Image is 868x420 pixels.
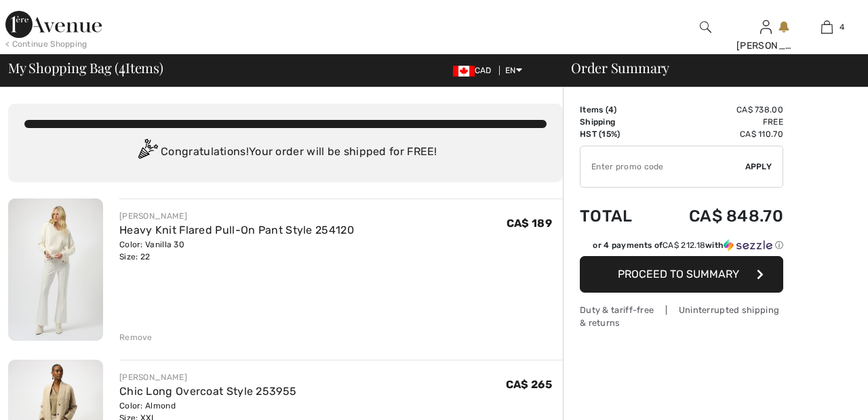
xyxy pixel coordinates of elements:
[663,240,705,250] span: CA$ 212.18
[580,256,783,293] button: Proceed to Summary
[5,11,102,38] img: 1ère Avenue
[618,268,739,280] span: Proceed to Summary
[580,128,652,140] td: HST (15%)
[8,198,103,341] img: Heavy Knit Flared Pull-On Pant Style 254120
[5,38,87,50] div: < Continue Shopping
[652,128,783,140] td: CA$ 110.70
[119,371,296,383] div: [PERSON_NAME]
[506,378,552,391] span: CA$ 265
[453,66,475,77] img: Canadian Dollar
[652,193,783,239] td: CA$ 848.70
[593,239,783,251] div: or 4 payments of with
[119,58,125,75] span: 4
[507,217,552,230] span: CA$ 189
[453,66,497,75] span: CAD
[724,239,772,251] img: Sezzle
[797,19,856,35] a: 4
[119,210,354,222] div: [PERSON_NAME]
[580,239,783,256] div: or 4 payments ofCA$ 212.18withSezzle Click to learn more about Sezzle
[555,61,860,75] div: Order Summary
[119,331,153,343] div: Remove
[580,303,783,329] div: Duty & tariff-free | Uninterrupted shipping & returns
[119,385,296,398] a: Chic Long Overcoat Style 253955
[580,193,652,239] td: Total
[745,161,772,173] span: Apply
[505,66,522,75] span: EN
[652,116,783,128] td: Free
[608,105,614,114] span: 4
[24,139,547,166] div: Congratulations! Your order will be shipped for FREE!
[119,224,354,236] a: Heavy Knit Flared Pull-On Pant Style 254120
[652,104,783,116] td: CA$ 738.00
[580,116,652,128] td: Shipping
[736,39,796,53] div: [PERSON_NAME]
[821,19,833,35] img: My Bag
[580,104,652,116] td: Items ( )
[8,61,163,75] span: My Shopping Bag ( Items)
[580,146,745,187] input: Promo code
[760,20,772,33] a: Sign In
[760,19,772,35] img: My Info
[119,238,354,263] div: Color: Vanilla 30 Size: 22
[840,21,844,33] span: 4
[700,19,711,35] img: search the website
[134,139,161,166] img: Congratulation2.svg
